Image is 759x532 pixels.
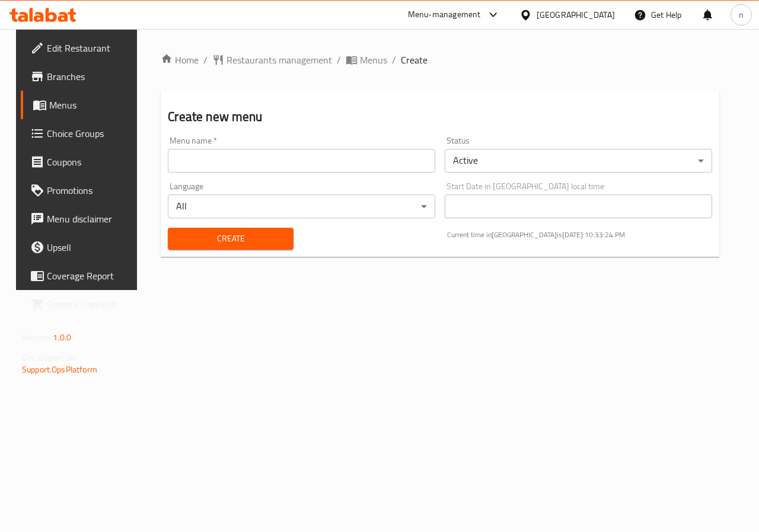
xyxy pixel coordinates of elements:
[22,350,76,365] span: Get support on:
[47,240,133,254] span: Upsell
[47,183,133,197] span: Promotions
[408,8,481,22] div: Menu-management
[22,330,51,345] span: Version:
[177,231,283,246] span: Create
[346,53,387,67] a: Menus
[447,230,712,240] p: Current time in [GEOGRAPHIC_DATA] is [DATE] 10:33:24 PM
[203,53,208,67] li: /
[47,69,133,84] span: Branches
[161,53,719,67] nav: breadcrumb
[47,297,133,311] span: Grocery Checklist
[21,205,143,233] a: Menu disclaimer
[49,98,133,112] span: Menus
[739,8,744,21] span: n
[168,149,435,173] input: Please enter Menu name
[21,119,143,148] a: Choice Groups
[360,53,387,67] span: Menus
[21,34,143,62] a: Edit Restaurant
[21,148,143,176] a: Coupons
[337,53,341,67] li: /
[392,53,396,67] li: /
[168,108,712,126] h2: Create new menu
[168,195,435,218] div: All
[537,8,615,21] div: [GEOGRAPHIC_DATA]
[22,362,97,377] a: Support.OpsPlatform
[21,91,143,119] a: Menus
[401,53,428,67] span: Create
[47,212,133,226] span: Menu disclaimer
[47,126,133,141] span: Choice Groups
[445,149,712,173] div: Active
[47,41,133,55] span: Edit Restaurant
[47,155,133,169] span: Coupons
[53,330,71,345] span: 1.0.0
[227,53,332,67] span: Restaurants management
[47,269,133,283] span: Coverage Report
[168,228,293,250] button: Create
[21,176,143,205] a: Promotions
[21,62,143,91] a: Branches
[161,53,199,67] a: Home
[21,262,143,290] a: Coverage Report
[212,53,332,67] a: Restaurants management
[21,290,143,318] a: Grocery Checklist
[21,233,143,262] a: Upsell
